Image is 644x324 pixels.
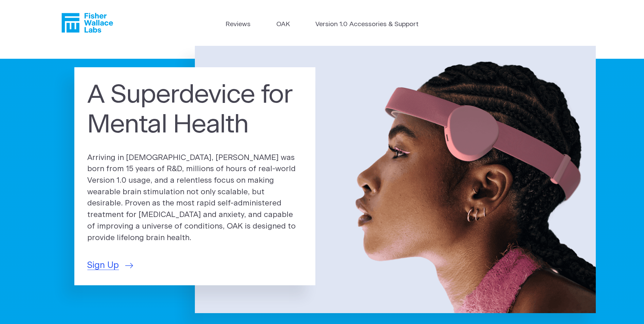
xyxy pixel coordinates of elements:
a: Sign Up [87,259,133,272]
p: Arriving in [DEMOGRAPHIC_DATA], [PERSON_NAME] was born from 15 years of R&D, millions of hours of... [87,152,302,244]
a: Fisher Wallace [61,13,113,33]
span: Sign Up [87,259,119,272]
a: Reviews [225,20,251,30]
h1: A Superdevice for Mental Health [87,80,302,140]
a: Version 1.0 Accessories & Support [315,20,419,30]
a: OAK [276,20,290,30]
